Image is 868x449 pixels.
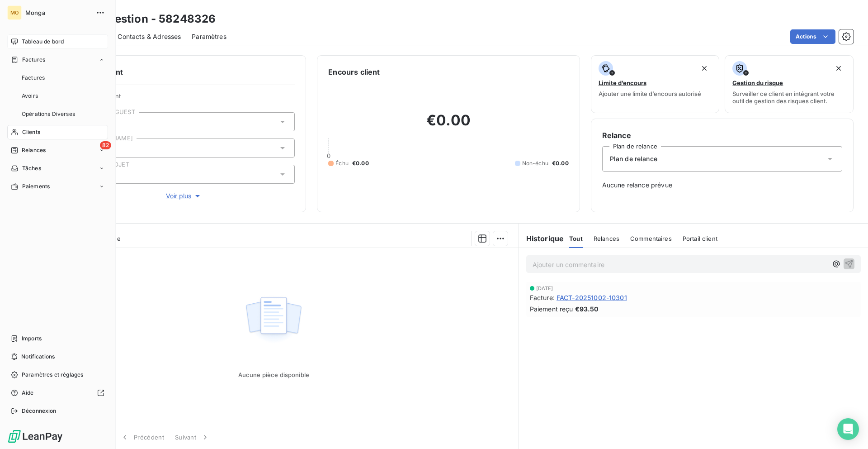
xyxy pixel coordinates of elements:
span: Commentaires [630,235,672,242]
h6: Historique [519,233,564,244]
span: 0 [327,152,330,159]
h2: €0.00 [328,111,568,139]
button: Limite d’encoursAjouter une limite d’encours autorisé [591,55,720,113]
span: €93.50 [575,304,599,314]
span: Échu [335,159,349,167]
span: Propriétés Client [73,92,295,105]
span: Factures [22,74,45,82]
span: Tableau de bord [22,38,64,46]
button: Actions [790,29,835,44]
span: Aide [22,389,34,397]
span: Notifications [21,353,55,361]
span: Factures [22,56,45,64]
span: Tout [569,235,583,242]
button: Suivant [170,428,215,447]
span: €0.00 [552,159,569,167]
span: Paramètres et réglages [22,371,83,379]
span: FACT-20251002-10301 [557,293,627,302]
h6: Relance [602,130,842,141]
span: Plan de relance [610,154,657,163]
span: Non-échu [522,159,548,167]
span: Avoirs [22,92,38,100]
span: Limite d’encours [599,79,646,86]
span: Opérations Diverses [22,110,75,118]
span: Relances [594,235,619,242]
a: Aide [7,386,108,400]
span: Relances [22,146,46,154]
span: Voir plus [166,191,202,201]
h6: Encours client [328,67,380,77]
span: Aucune relance prévue [602,181,842,190]
span: Portail client [683,235,717,242]
span: Contacts & Adresses [118,32,181,41]
button: Voir plus [73,191,295,201]
span: Imports [22,334,42,343]
span: €0.00 [352,159,369,167]
span: [DATE] [536,286,553,291]
button: Gestion du risqueSurveiller ce client en intégrant votre outil de gestion des risques client. [725,55,854,113]
span: Surveiller ce client en intégrant votre outil de gestion des risques client. [732,90,846,105]
img: Logo LeanPay [7,429,63,444]
span: Clients [22,128,40,136]
img: Empty state [245,292,302,348]
span: Paiements [22,182,50,191]
div: MO [7,5,22,20]
span: Tâches [22,164,41,172]
button: Précédent [115,428,170,447]
span: Paramètres [192,32,226,41]
div: Open Intercom Messenger [837,418,859,440]
span: Paiement reçu [530,304,573,314]
span: Gestion du risque [732,79,783,86]
h6: Informations client [55,67,295,77]
span: Ajouter une limite d’encours autorisé [599,90,701,97]
span: Aucune pièce disponible [238,371,309,378]
span: Déconnexion [22,407,57,415]
span: Monga [25,9,90,16]
h3: BHM gestion - 58248326 [80,11,216,27]
span: Facture : [530,293,555,302]
span: 82 [100,141,111,149]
